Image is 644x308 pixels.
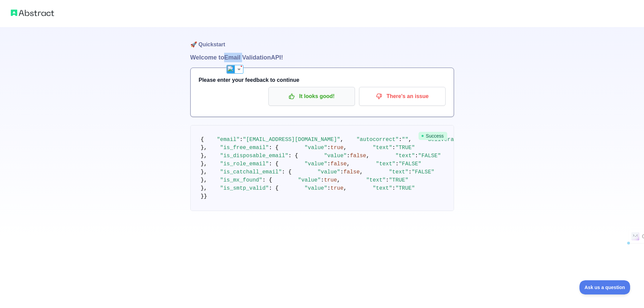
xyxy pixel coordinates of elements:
p: It looks good! [273,91,350,102]
span: "is_catchall_email" [220,169,282,175]
span: : [327,145,331,151]
span: : [327,185,331,191]
span: "is_mx_found" [220,177,262,183]
span: : [327,161,331,167]
span: true [324,177,337,183]
span: "value" [317,169,340,175]
span: "TRUE" [396,145,415,151]
span: : [347,153,350,159]
span: "[EMAIL_ADDRESS][DOMAIN_NAME]" [243,137,340,143]
span: "text" [373,145,392,151]
span: : [392,145,396,151]
span: , [343,185,347,191]
span: "email" [217,137,240,143]
span: : [408,169,412,175]
span: : { [269,185,279,191]
span: : [386,177,389,183]
iframe: Toggle Customer Support [579,280,630,294]
span: : [415,153,418,159]
span: "is_free_email" [220,145,269,151]
span: false [343,169,360,175]
span: "" [402,137,408,143]
span: : { [269,145,279,151]
span: "value" [305,145,327,151]
span: false [331,161,347,167]
span: false [350,153,366,159]
span: "TRUE" [389,177,408,183]
span: "FALSE" [399,161,421,167]
span: , [337,177,340,183]
span: "is_role_email" [220,161,269,167]
h1: 🚀 Quickstart [190,27,454,53]
span: "autocorrect" [356,137,399,143]
span: "text" [396,153,415,159]
span: "is_disposable_email" [220,153,288,159]
span: , [343,145,347,151]
p: There's an issue [364,91,440,102]
span: "text" [389,169,408,175]
span: , [408,137,412,143]
h3: Please enter your feedback to continue [199,76,446,84]
button: It looks good! [268,87,355,106]
span: , [366,153,369,159]
span: : [399,137,402,143]
span: true [331,145,343,151]
span: : [321,177,324,183]
span: : [240,137,243,143]
span: , [340,137,343,143]
span: "text" [376,161,396,167]
img: Abstract logo [11,8,54,18]
span: { [201,137,204,143]
span: "deliverability" [425,137,477,143]
span: "value" [298,177,321,183]
span: : { [269,161,279,167]
span: "FALSE" [418,153,441,159]
span: Success [419,132,447,140]
span: "text" [366,177,386,183]
span: "value" [324,153,347,159]
span: "value" [305,161,327,167]
span: : [340,169,343,175]
span: : { [288,153,298,159]
span: "TRUE" [396,185,415,191]
span: "value" [305,185,327,191]
span: : [392,185,396,191]
span: , [360,169,363,175]
span: : { [282,169,292,175]
span: "text" [373,185,392,191]
span: : [396,161,399,167]
span: : { [262,177,272,183]
span: , [347,161,350,167]
span: "FALSE" [412,169,434,175]
button: There's an issue [359,87,446,106]
span: true [331,185,343,191]
span: "is_smtp_valid" [220,185,269,191]
h1: Welcome to Email Validation API! [190,53,454,62]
